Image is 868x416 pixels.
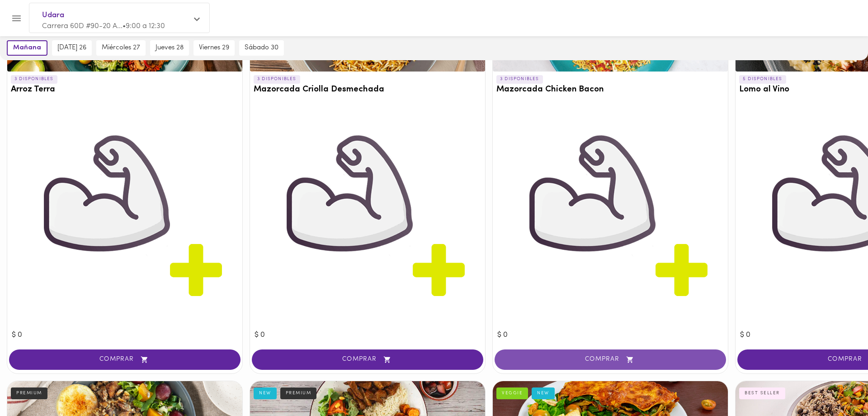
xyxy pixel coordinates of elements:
button: [DATE] 26 [52,40,92,56]
span: mañana [13,44,41,52]
h3: Mazorcada Chicken Bacon [496,85,724,95]
div: $ 0 [255,104,481,340]
div: NEW [254,387,277,399]
p: 3 DISPONIBLES [11,75,57,83]
img: 3c9730_d571e2bb10fd466bb8d4b1f1dc8ae5fc~mv2.png [497,104,723,330]
iframe: Messagebird Livechat Widget [816,363,859,407]
span: Carrera 60D #90-20 A... • 9:00 a 12:30 [42,23,165,30]
img: 3c9730_d571e2bb10fd466bb8d4b1f1dc8ae5fc~mv2.png [12,104,238,330]
span: sábado 30 [245,44,278,52]
button: viernes 29 [193,40,235,56]
div: $ 0 [12,104,238,340]
div: PREMIUM [280,387,317,399]
button: miércoles 27 [96,40,146,56]
p: 3 DISPONIBLES [496,75,543,83]
span: COMPRAR [263,356,472,363]
span: COMPRAR [506,356,715,363]
p: 5 DISPONIBLES [739,75,786,83]
button: mañana [7,40,47,56]
button: COMPRAR [252,349,483,370]
p: 3 DISPONIBLES [254,75,300,83]
span: jueves 28 [156,44,184,52]
span: viernes 29 [199,44,229,52]
span: COMPRAR [20,356,229,363]
div: BEST SELLER [739,387,785,399]
div: $ 0 [497,104,723,340]
span: miércoles 27 [102,44,140,52]
button: COMPRAR [495,349,726,370]
button: COMPRAR [9,349,241,370]
span: [DATE] 26 [57,44,86,52]
button: Menu [5,7,28,29]
h3: Arroz Terra [11,85,239,95]
div: VEGGIE [496,387,528,399]
img: 3c9730_d571e2bb10fd466bb8d4b1f1dc8ae5fc~mv2.png [255,104,481,330]
button: jueves 28 [150,40,189,56]
span: Udara [42,10,188,21]
h3: Mazorcada Criolla Desmechada [254,85,481,95]
div: PREMIUM [11,387,47,399]
div: NEW [532,387,555,399]
button: sábado 30 [239,40,284,56]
